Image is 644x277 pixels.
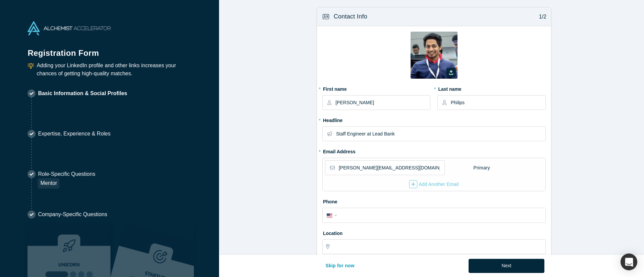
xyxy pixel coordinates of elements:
p: Basic Information & Social Profiles [38,89,127,97]
label: Email Address [322,146,356,155]
label: Phone [322,196,546,205]
p: Expertise, Experience & Roles [38,130,110,138]
label: Last name [437,83,545,93]
label: First name [322,83,430,93]
div: Primary [473,162,490,174]
div: Add Another Email [409,180,459,188]
input: Partner, CEO [336,127,545,141]
img: Alchemist Accelerator Logo [28,21,111,35]
h3: Contact Info [334,12,367,21]
h1: Registration Form [28,40,191,59]
p: Adding your LinkedIn profile and other links increases your chances of getting high-quality matches. [37,62,191,78]
p: Company-Specific Questions [38,210,107,219]
button: Add Another Email [409,180,459,189]
div: Mentor [38,178,59,189]
label: Headline [322,115,546,124]
button: Next [469,259,545,273]
label: Location [322,228,546,237]
button: Skip for now [318,259,362,273]
p: 1/2 [535,13,546,21]
p: Role-Specific Questions [38,170,95,178]
img: Profile user default [411,32,458,79]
